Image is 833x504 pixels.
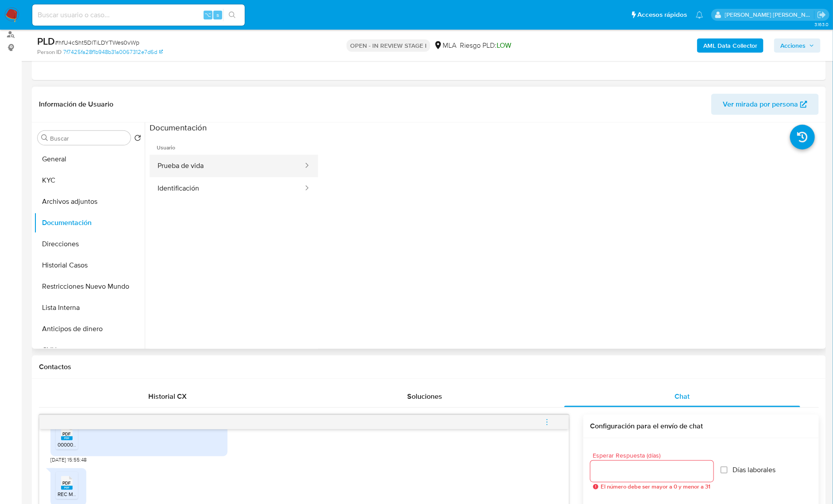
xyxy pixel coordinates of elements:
b: PLD [37,34,55,48]
button: Anticipos de dinero [34,318,145,340]
button: Restricciones Nuevo Mundo [34,276,145,297]
button: Acciones [774,38,821,53]
a: Salir [817,10,826,19]
button: AML Data Collector [697,38,764,53]
button: menu-action [532,412,562,433]
span: 3.163.0 [814,21,829,28]
button: search-icon [223,9,241,21]
a: Notificaciones [696,11,703,19]
button: Ver mirada por persona [711,94,819,115]
div: MLA [434,41,456,50]
span: 00000008_CALDERON, [PERSON_NAME] 2.pdf [58,441,170,448]
button: Buscar [41,134,48,141]
span: Acciones [780,38,806,53]
span: Accesos rápidos [637,10,687,19]
button: Historial Casos [34,255,145,276]
button: General [34,149,145,170]
span: Riesgo PLD: [460,41,511,50]
span: REC MSC.pdf [58,490,89,498]
button: Lista Interna [34,297,145,318]
input: Buscar [50,134,127,142]
b: AML Data Collector [703,38,757,53]
span: El número debe ser mayor a 0 y menor a 31 [601,484,711,490]
button: Direcciones [34,233,145,255]
span: Ver mirada por persona [723,94,798,115]
span: Esperar Respuesta (días) [593,452,716,459]
button: CVU [34,340,145,361]
input: Buscar usuario o caso... [32,9,245,21]
input: days_to_wait [590,466,713,477]
span: Chat [675,391,690,401]
span: PDF [63,480,71,486]
button: Volver al orden por defecto [134,134,141,144]
p: OPEN - IN REVIEW STAGE I [347,39,430,52]
span: [DATE] 15:55:48 [50,456,87,463]
h1: Información de Usuario [39,100,113,109]
p: jian.marin@mercadolibre.com [725,11,814,19]
button: Archivos adjuntos [34,191,145,212]
h3: Configuración para el envío de chat [590,422,812,431]
span: # hfU4cSht5DlTiLDYTWes0vWp [55,38,139,47]
a: 7f7425fa28f1b948b31a0067312e7d6d [63,48,163,56]
button: Documentación [34,212,145,233]
span: LOW [497,40,511,50]
span: ⌥ [204,11,211,19]
span: Historial CX [148,391,187,401]
span: Días laborales [733,466,776,474]
button: KYC [34,170,145,191]
b: Person ID [37,48,62,56]
span: PDF [63,431,71,437]
h1: Contactos [39,363,819,371]
input: Días laborales [721,466,728,473]
span: Soluciones [408,391,443,401]
span: s [216,11,219,19]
